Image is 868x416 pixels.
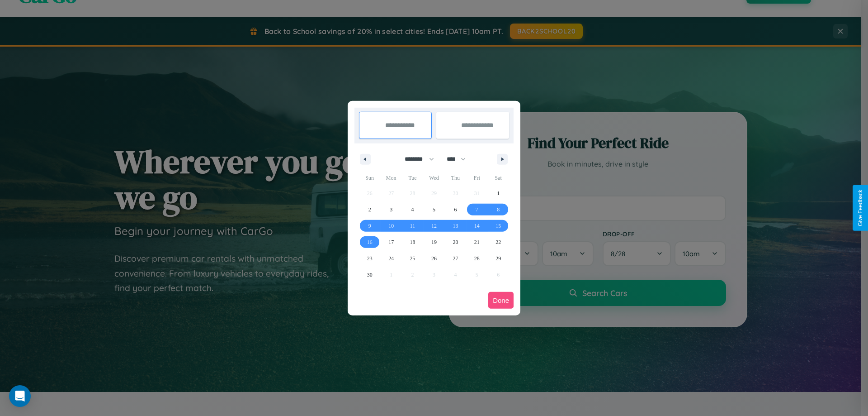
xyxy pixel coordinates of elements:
[488,234,509,250] button: 22
[9,385,31,407] div: Open Intercom Messenger
[431,218,437,234] span: 12
[423,201,444,218] button: 5
[445,218,466,234] button: 13
[368,201,371,218] span: 2
[380,171,401,185] span: Mon
[454,201,457,218] span: 6
[488,171,509,185] span: Sat
[466,218,487,234] button: 14
[380,201,401,218] button: 3
[368,218,371,234] span: 9
[359,218,380,234] button: 9
[474,234,480,250] span: 21
[402,218,423,234] button: 11
[453,250,458,267] span: 27
[359,171,380,185] span: Sun
[495,218,501,234] span: 15
[390,201,392,218] span: 3
[431,250,437,267] span: 26
[495,250,501,267] span: 29
[488,201,509,218] button: 8
[857,190,863,226] div: Give Feedback
[445,171,466,185] span: Thu
[402,171,423,185] span: Tue
[488,185,509,201] button: 1
[410,218,415,234] span: 11
[497,185,500,201] span: 1
[423,218,444,234] button: 12
[488,250,509,267] button: 29
[411,201,414,218] span: 4
[474,250,480,267] span: 28
[380,218,401,234] button: 10
[359,267,380,283] button: 30
[445,234,466,250] button: 20
[476,201,478,218] span: 7
[410,234,415,250] span: 18
[423,250,444,267] button: 26
[367,250,373,267] span: 23
[380,234,401,250] button: 17
[359,234,380,250] button: 16
[380,250,401,267] button: 24
[402,234,423,250] button: 18
[423,171,444,185] span: Wed
[388,234,394,250] span: 17
[359,250,380,267] button: 23
[433,201,435,218] span: 5
[367,267,373,283] span: 30
[410,250,415,267] span: 25
[388,218,394,234] span: 10
[466,201,487,218] button: 7
[359,201,380,218] button: 2
[466,234,487,250] button: 21
[466,250,487,267] button: 28
[423,234,444,250] button: 19
[388,250,394,267] span: 24
[431,234,437,250] span: 19
[367,234,373,250] span: 16
[445,201,466,218] button: 6
[495,234,501,250] span: 22
[453,218,458,234] span: 13
[488,292,514,309] button: Done
[497,201,500,218] span: 8
[402,250,423,267] button: 25
[474,218,480,234] span: 14
[453,234,458,250] span: 20
[488,218,509,234] button: 15
[445,250,466,267] button: 27
[402,201,423,218] button: 4
[466,171,487,185] span: Fri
